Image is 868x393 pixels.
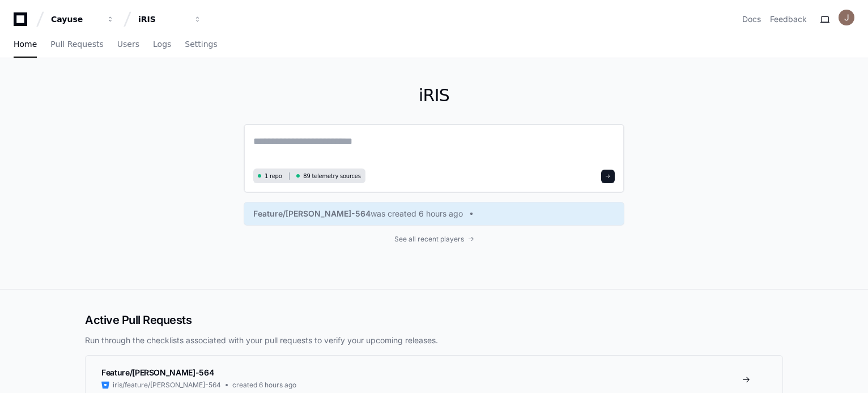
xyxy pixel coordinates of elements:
[85,312,783,328] h2: Active Pull Requests
[14,41,37,47] span: Home
[138,14,187,25] div: iRIS
[244,235,624,244] a: See all recent players
[113,381,221,390] span: iris/feature/[PERSON_NAME]-564
[117,32,139,58] a: Users
[303,172,360,180] span: 89 telemetry sources
[153,41,171,47] span: Logs
[839,10,854,25] img: ACg8ocL0-VV38dUbyLUN_j_Ryupr2ywH6Bky3aOUOf03hrByMsB9Zg=s96-c
[253,208,371,219] span: Feature/[PERSON_NAME]-564
[14,32,37,58] a: Home
[770,14,807,25] button: Feedback
[394,235,464,244] span: See all recent players
[244,85,624,106] h1: iRIS
[80,39,137,48] a: Powered byPylon
[46,9,119,29] button: Cayuse
[185,41,217,47] span: Settings
[371,208,463,219] span: was created 6 hours ago
[253,208,615,219] a: Feature/[PERSON_NAME]-564was created 6 hours ago
[50,32,103,58] a: Pull Requests
[50,41,103,47] span: Pull Requests
[265,172,282,180] span: 1 repo
[51,14,100,25] div: Cayuse
[232,381,296,390] span: created 6 hours ago
[85,335,783,346] p: Run through the checklists associated with your pull requests to verify your upcoming releases.
[117,41,139,47] span: Users
[185,32,217,58] a: Settings
[134,9,206,29] button: iRIS
[113,40,137,48] span: Pylon
[153,32,171,58] a: Logs
[101,368,214,377] span: Feature/[PERSON_NAME]-564
[742,14,761,25] a: Docs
